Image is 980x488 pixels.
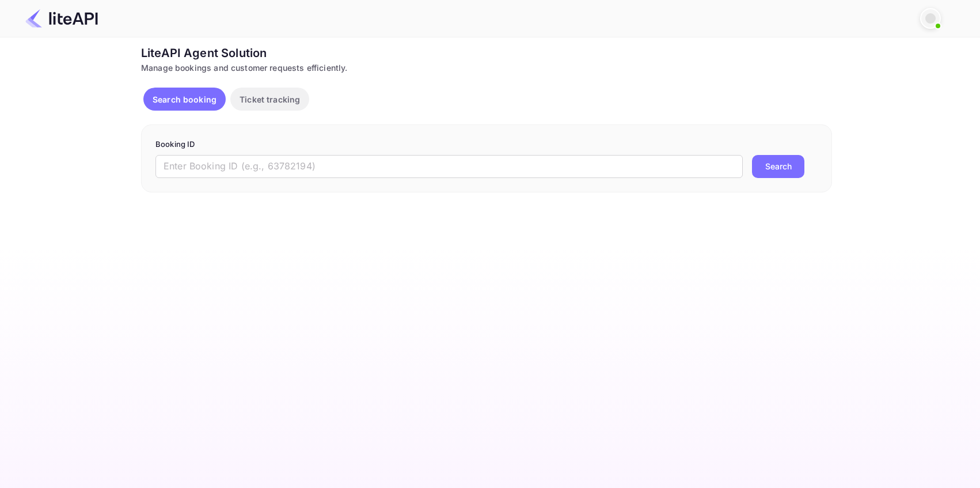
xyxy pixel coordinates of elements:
p: Booking ID [155,139,818,150]
div: LiteAPI Agent Solution [141,44,832,62]
div: Manage bookings and customer requests efficiently. [141,62,832,74]
button: Search [752,155,804,178]
p: Search booking [153,93,216,105]
p: Ticket tracking [240,93,300,105]
img: LiteAPI Logo [25,9,98,28]
input: Enter Booking ID (e.g., 63782194) [155,155,743,178]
